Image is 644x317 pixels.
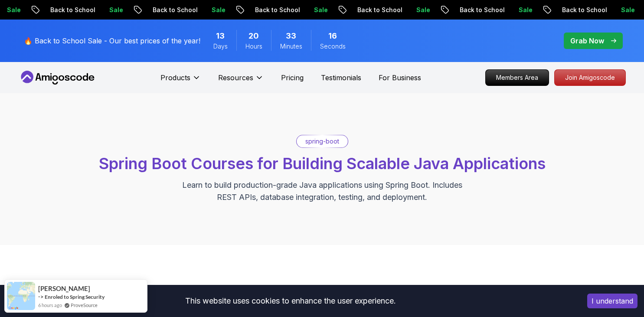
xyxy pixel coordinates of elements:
span: Minutes [280,42,302,51]
span: [PERSON_NAME] [38,285,90,292]
a: For Business [379,72,421,83]
span: 16 Seconds [328,30,337,42]
p: Sale [409,6,436,14]
a: Enroled to Spring Security [45,294,105,300]
span: Hours [245,42,262,51]
span: 33 Minutes [286,30,296,42]
p: Sale [613,6,641,14]
p: Members Area [486,70,549,85]
span: Seconds [320,42,346,51]
button: Resources [218,72,264,90]
p: Back to School [350,6,409,14]
p: Sale [204,6,232,14]
div: This website uses cookies to enhance the user experience. [7,291,574,310]
a: Testimonials [321,72,361,83]
span: Spring Boot Courses for Building Scalable Java Applications [99,154,546,173]
p: Learn to build production-grade Java applications using Spring Boot. Includes REST APIs, database... [177,179,468,203]
p: Back to School [42,6,101,14]
p: Back to School [452,6,511,14]
span: -> [38,293,44,300]
p: Sale [511,6,539,14]
p: Grab Now [570,36,604,46]
span: 6 hours ago [38,301,62,309]
a: Members Area [485,69,549,86]
p: Sale [306,6,334,14]
a: Join Amigoscode [554,69,626,86]
p: 🔥 Back to School Sale - Our best prices of the year! [24,36,200,46]
p: Back to School [554,6,613,14]
button: Products [160,72,201,90]
p: Back to School [247,6,306,14]
span: 20 Hours [248,30,259,42]
a: Pricing [281,72,304,83]
p: Back to School [145,6,204,14]
span: Days [213,42,228,51]
p: spring-boot [305,137,339,146]
a: ProveSource [71,301,98,309]
p: Products [160,72,190,83]
img: provesource social proof notification image [7,282,35,310]
p: Join Amigoscode [555,70,625,85]
p: Sale [101,6,129,14]
button: Accept cookies [587,294,637,308]
span: 13 Days [216,30,225,42]
p: Resources [218,72,253,83]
